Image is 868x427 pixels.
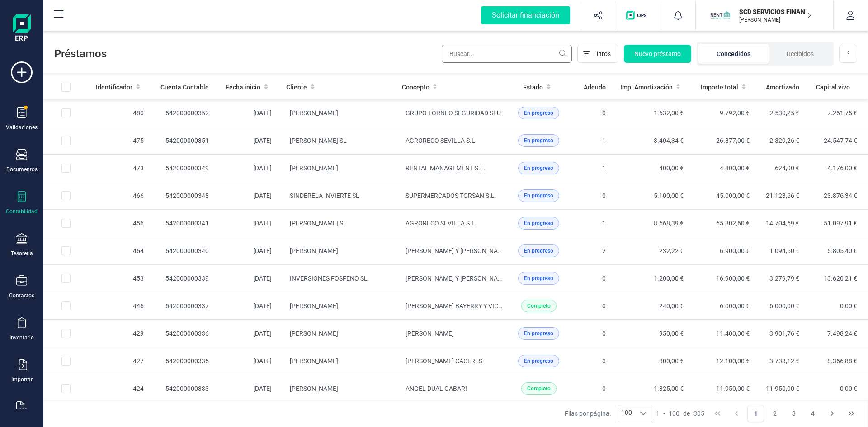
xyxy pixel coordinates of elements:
[290,192,359,199] span: SINDERELA INVIERTE SL
[151,210,216,237] td: 542000000341
[9,292,34,299] div: Contactos
[807,320,868,347] td: 7.498,24 €
[691,210,756,237] td: 65.802,60 €
[620,83,673,92] span: Imp. Amortización
[406,275,509,282] span: [PERSON_NAME] Y [PERSON_NAME]
[613,265,691,292] td: 1.200,00 €
[151,320,216,347] td: 542000000336
[61,301,71,310] div: Row Selected 9f111d79-41c9-4b2e-83c7-1ee586610a9b
[290,220,347,227] span: [PERSON_NAME] SL
[216,155,279,182] td: [DATE]
[89,99,151,127] td: 480
[624,45,691,63] button: Nuevo préstamo
[593,49,611,58] span: Filtros
[691,375,756,403] td: 11.950,00 €
[613,99,691,127] td: 1.632,00 €
[290,302,338,310] span: [PERSON_NAME]
[807,237,868,265] td: 5.805,40 €
[728,405,745,422] button: Previous Page
[290,164,338,172] span: [PERSON_NAME]
[843,405,860,422] button: Last Page
[613,210,691,237] td: 8.668,39 €
[151,292,216,320] td: 542000000337
[613,347,691,375] td: 800,00 €
[698,44,769,64] li: Concedidos
[568,237,613,265] td: 2
[807,375,868,403] td: 0,00 €
[290,109,338,117] span: [PERSON_NAME]
[621,1,656,30] button: Logo de OPS
[151,237,216,265] td: 542000000340
[470,1,581,30] button: Solicitar financiación
[290,357,338,365] span: [PERSON_NAME]
[568,210,613,237] td: 1
[406,137,477,144] span: AGRORECO SEVILLA S.L.
[61,329,71,338] div: Row Selected 0655c2c8-3aa6-43a1-a181-62afd67d2c92
[96,83,132,92] span: Identificador
[613,237,691,265] td: 232,22 €
[568,265,613,292] td: 0
[691,127,756,155] td: 26.877,00 €
[701,83,738,92] span: Importe total
[524,329,553,338] span: En progreso
[710,5,730,25] img: SC
[757,99,807,127] td: 2.530,25 €
[151,347,216,375] td: 542000000335
[89,375,151,403] td: 424
[691,99,756,127] td: 9.792,00 €
[61,191,71,200] div: Row Selected 6a37a15c-cf24-4ba8-9b97-f8836350f62d
[61,164,71,173] div: Row Selected 8972796b-5e52-4919-89f8-ae9430bca4f9
[524,136,553,145] span: En progreso
[656,409,704,418] div: -
[216,375,279,403] td: [DATE]
[89,237,151,265] td: 454
[290,385,338,392] span: [PERSON_NAME]
[568,375,613,403] td: 0
[89,182,151,210] td: 466
[61,246,71,255] div: Row Selected 6599c967-764c-4549-b952-354944343c58
[406,302,583,310] span: [PERSON_NAME] BAYERRY Y VICTORIA ANA FORT RODRIGUEZ
[757,347,807,375] td: 3.733,12 €
[13,14,31,43] img: Logo Finanedi
[707,1,822,30] button: SCSCD SERVICIOS FINANCIEROS SL[PERSON_NAME]
[406,357,482,365] span: [PERSON_NAME] CACERES
[757,210,807,237] td: 14.704,69 €
[613,155,691,182] td: 400,00 €
[816,83,850,92] span: Capital vivo
[524,274,553,282] span: En progreso
[61,83,71,92] div: All items unselected
[618,405,635,422] span: 100
[807,292,868,320] td: 0,00 €
[160,83,209,92] span: Cuenta Contable
[89,292,151,320] td: 446
[61,108,71,117] div: Row Selected 496573dd-35d5-4f80-963c-f5cade2f2a41
[61,136,71,145] div: Row Selected a75e2f7e-2d06-475e-9290-29e1b1c643ee
[216,182,279,210] td: [DATE]
[226,83,260,92] span: Fecha inicio
[807,347,868,375] td: 8.366,88 €
[757,375,807,403] td: 11.950,00 €
[290,137,347,144] span: [PERSON_NAME] SL
[568,155,613,182] td: 1
[151,127,216,155] td: 542000000351
[693,409,704,418] span: 305
[709,405,726,422] button: First Page
[691,347,756,375] td: 12.100,00 €
[89,265,151,292] td: 453
[61,219,71,228] div: Row Selected 2ec2533b-ee50-462a-bcc4-75bf5325ee2f
[151,182,216,210] td: 542000000348
[523,83,543,92] span: Estado
[691,155,756,182] td: 4.800,00 €
[766,405,783,422] button: Page 2
[766,83,799,92] span: Amortizado
[568,347,613,375] td: 0
[739,16,811,23] p: [PERSON_NAME]
[216,265,279,292] td: [DATE]
[824,405,841,422] button: Next Page
[6,124,38,131] div: Validaciones
[757,265,807,292] td: 3.279,79 €
[89,347,151,375] td: 427
[151,265,216,292] td: 542000000339
[527,385,551,393] span: Completo
[568,99,613,127] td: 0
